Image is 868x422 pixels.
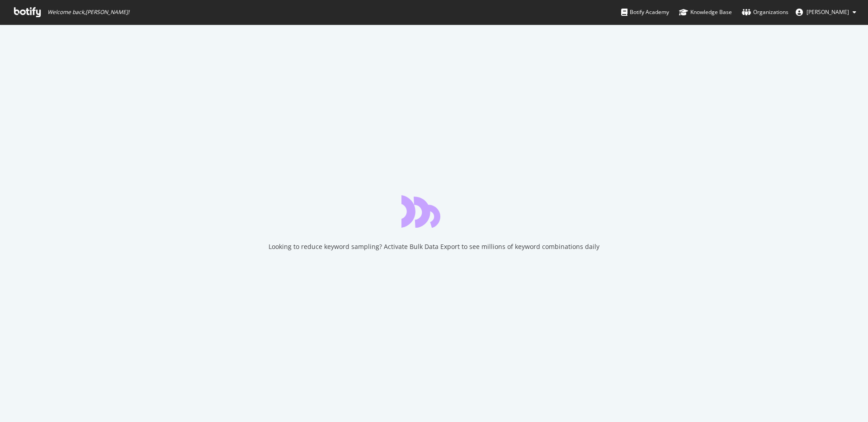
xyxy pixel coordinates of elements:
[401,195,467,228] div: animation
[742,8,788,17] div: Organizations
[679,8,732,17] div: Knowledge Base
[47,9,129,16] span: Welcome back, [PERSON_NAME] !
[269,242,599,251] div: Looking to reduce keyword sampling? Activate Bulk Data Export to see millions of keyword combinat...
[807,8,849,16] span: Bharat Kuncharavelu
[621,8,669,17] div: Botify Academy
[788,5,863,19] button: [PERSON_NAME]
